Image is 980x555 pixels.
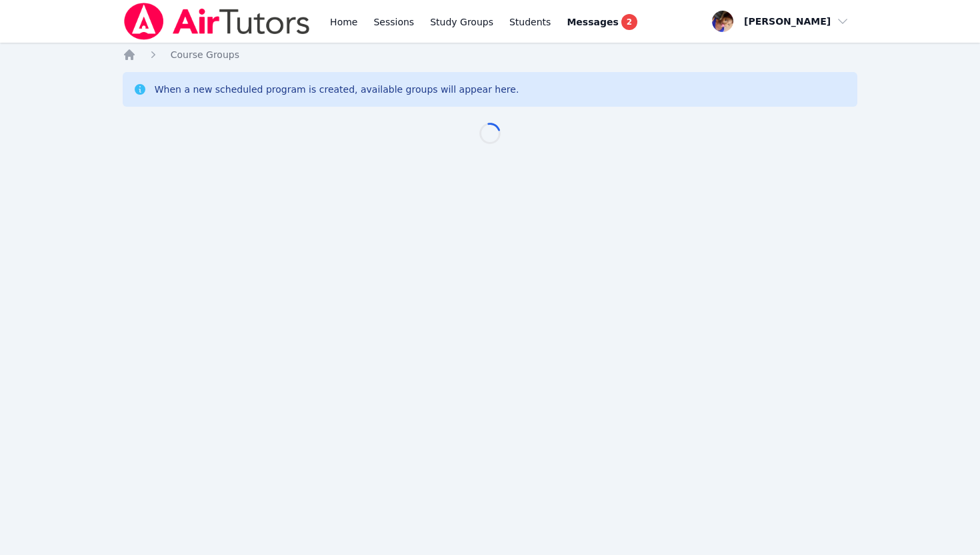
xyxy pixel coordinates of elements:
[123,3,311,40] img: Air Tutors
[567,15,618,29] span: Messages
[123,48,858,61] nav: Breadcrumb
[171,49,239,60] span: Course Groups
[155,83,519,96] div: When a new scheduled program is created, available groups will appear here.
[171,48,239,61] a: Course Groups
[621,14,637,30] span: 2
